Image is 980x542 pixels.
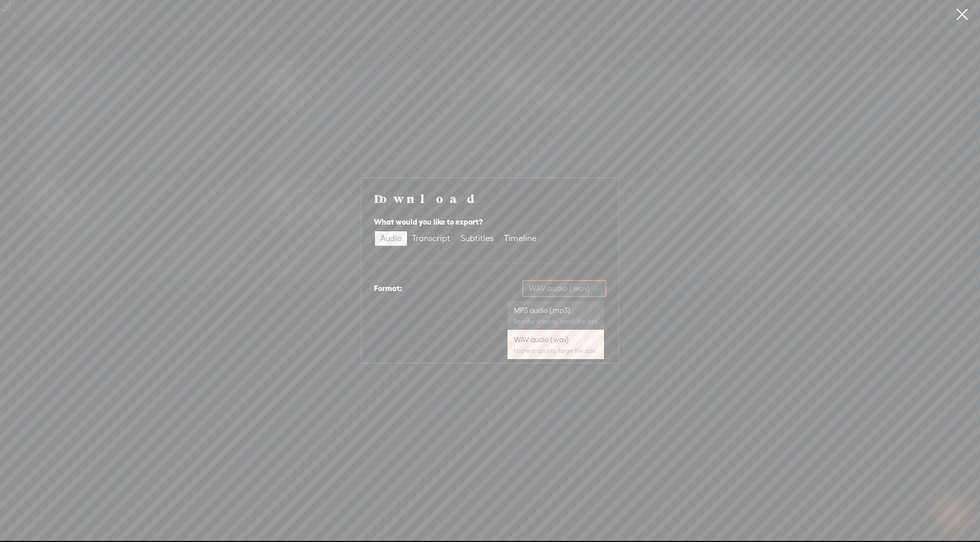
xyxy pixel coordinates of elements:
[412,231,450,246] div: Transcript
[514,347,598,355] div: Highest quality, large file size
[374,216,606,228] div: What would you like to export?
[504,231,536,246] div: Timeline
[514,334,598,345] div: WAV audio (.wav)
[461,231,494,246] div: Subtitles
[374,230,543,247] div: segmented control
[374,282,402,295] div: Format:
[374,191,606,206] h4: Download
[529,281,600,296] span: WAV audio (.wav)
[514,317,598,326] div: Best for sharing, small file size
[380,231,402,246] div: Audio
[514,305,598,315] div: MP3 audio (.mp3)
